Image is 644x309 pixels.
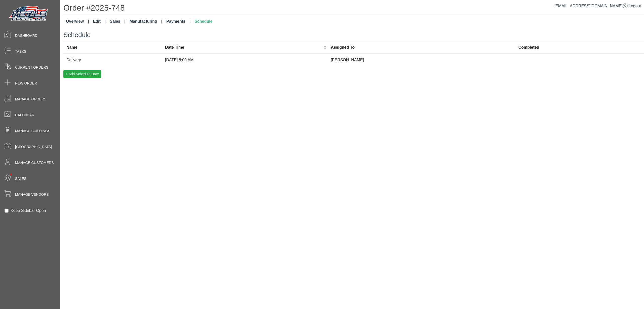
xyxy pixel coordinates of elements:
a: [EMAIL_ADDRESS][DOMAIN_NAME] [554,4,628,8]
span: Manage Buildings [15,128,50,134]
a: Payments [164,16,192,26]
a: Edit [91,16,108,26]
span: New Order [15,81,37,86]
span: [DATE] 8:00 AM [165,58,194,62]
span: Tasks [15,49,26,54]
span: Calendar [15,113,34,118]
td: [PERSON_NAME] [328,54,515,66]
button: + Add Schedule Date [63,70,101,78]
div: Name [66,44,159,50]
span: Manage Orders [15,97,46,102]
a: Sales [108,16,127,26]
div: Completed [518,44,641,50]
span: Current Orders [15,65,48,70]
div: | [554,3,641,9]
a: Overview [64,16,91,26]
span: • [5,166,18,183]
div: Assigned To [331,44,512,50]
a: Schedule [192,16,214,26]
label: Keep Sidebar Open [11,208,46,214]
h3: Schedule [63,31,644,39]
div: Date Time [165,44,322,50]
span: Manage Customers [15,160,54,165]
span: Logout [629,4,641,8]
span: [GEOGRAPHIC_DATA] [15,144,52,150]
h1: Order #2025-748 [63,3,644,14]
span: Dashboard [15,33,37,38]
span: Manage Vendors [15,192,49,197]
span: Sales [15,176,26,181]
td: Delivery [63,54,162,66]
img: Metals Direct Inc Logo [8,5,50,23]
a: Manufacturing [128,16,165,26]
